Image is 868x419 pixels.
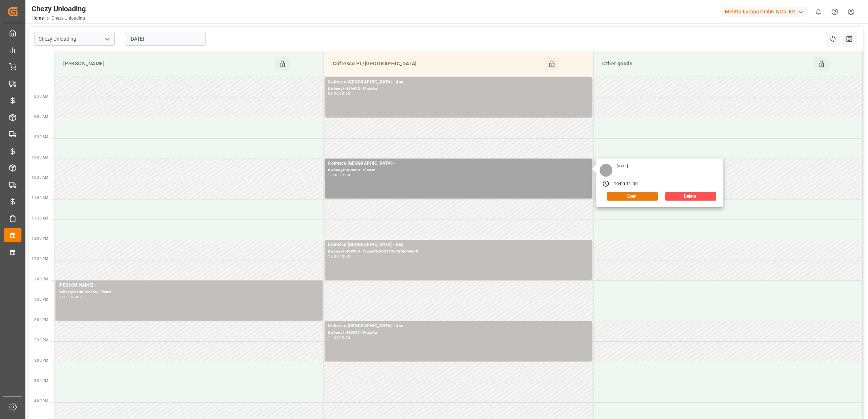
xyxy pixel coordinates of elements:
[34,399,48,403] span: 4:00 PM
[328,79,589,86] div: Cofresco [GEOGRAPHIC_DATA] - dss
[328,86,589,92] div: Delivery#:489425 - Plate#:x
[328,336,338,339] div: 14:00
[34,277,48,281] span: 1:00 PM
[60,57,275,71] div: [PERSON_NAME]
[328,173,338,177] div: 10:00
[340,255,350,258] div: 13:00
[614,181,625,188] div: 10:00
[722,7,807,17] div: Melitta Europa GmbH & Co. KG
[338,336,340,339] div: -
[101,33,112,45] button: open menu
[125,32,206,46] input: DD.MM.YYYY
[69,295,70,299] div: -
[340,336,350,339] div: 15:00
[32,196,48,200] span: 11:00 AM
[328,241,589,248] div: Cofresco [GEOGRAPHIC_DATA] - dss
[328,167,589,173] div: Delivery#:489355 - Plate#:
[58,289,320,295] div: Delivery#:400052656 - Plate#:
[34,297,48,301] span: 1:30 PM
[70,295,81,299] div: 14:00
[810,4,827,20] button: show 0 new notifications
[607,192,658,201] button: Open
[328,248,589,255] div: Delivery#:489354 - Plate#:WND2119E/WGM4447R
[338,92,340,95] div: -
[722,5,810,19] button: Melitta Europa GmbH & Co. KG
[330,57,544,71] div: Cofresco PL/[GEOGRAPHIC_DATA]
[625,181,626,188] div: -
[34,379,48,383] span: 3:30 PM
[599,57,814,71] div: Other goods
[32,237,48,241] span: 12:00 PM
[34,32,115,46] input: Type to search/select
[328,323,589,330] div: Cofresco [GEOGRAPHIC_DATA] - dss
[340,173,350,177] div: 11:00
[34,318,48,322] span: 2:00 PM
[626,181,638,188] div: 11:00
[32,257,48,261] span: 12:30 PM
[32,155,48,159] span: 10:00 AM
[58,295,69,299] div: 13:00
[32,16,44,21] a: Home
[32,3,86,14] div: Chezy Unloading
[614,164,631,169] div: [DATE]
[32,176,48,180] span: 10:30 AM
[665,192,716,201] button: Delete
[34,115,48,119] span: 9:00 AM
[34,94,48,98] span: 8:30 AM
[34,338,48,342] span: 2:30 PM
[34,358,48,362] span: 3:00 PM
[328,255,338,258] div: 12:00
[338,255,340,258] div: -
[32,216,48,220] span: 11:30 AM
[328,330,589,336] div: Delivery#:489357 - Plate#:x
[328,92,338,95] div: 08:00
[827,4,843,20] button: Help Center
[328,160,589,167] div: Cofresco [GEOGRAPHIC_DATA] -
[338,173,340,177] div: -
[340,92,350,95] div: 09:00
[58,282,320,289] div: [PERSON_NAME] -
[34,135,48,139] span: 9:30 AM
